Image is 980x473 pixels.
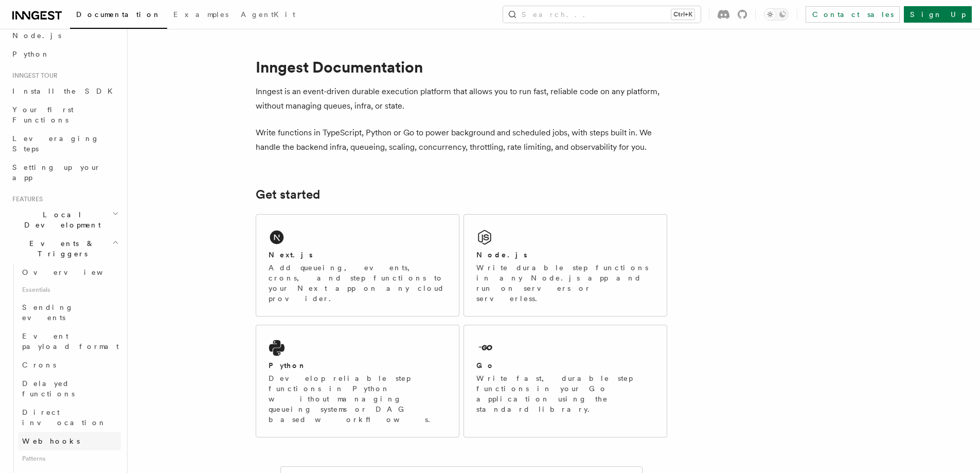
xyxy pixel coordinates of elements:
[18,282,121,298] span: Essentials
[241,10,295,19] span: AgentKit
[235,3,301,28] a: AgentKit
[503,6,701,23] button: Search...Ctrl+K
[8,82,121,100] a: Install the SDK
[806,6,900,23] a: Contact sales
[8,205,121,234] button: Local Development
[22,332,119,351] span: Event payload format
[8,26,121,45] a: Node.js
[476,360,495,371] h2: Go
[256,126,667,154] p: Write functions in TypeScript, Python or Go to power background and scheduled jobs, with steps bu...
[269,360,307,371] h2: Python
[22,437,80,445] span: Webhooks
[8,45,121,63] a: Python
[8,209,112,230] span: Local Development
[8,234,121,263] button: Events & Triggers
[12,31,61,40] span: Node.js
[8,158,121,187] a: Setting up your app
[76,10,161,19] span: Documentation
[476,262,654,304] p: Write durable step functions in any Node.js app and run on servers or serverless.
[22,268,128,276] span: Overview
[12,106,74,124] span: Your first Functions
[256,325,459,437] a: PythonDevelop reliable step functions in Python without managing queueing systems or DAG based wo...
[256,58,667,76] h1: Inngest Documentation
[167,3,235,28] a: Examples
[18,327,121,356] a: Event payload format
[256,187,320,202] a: Get started
[8,238,112,259] span: Events & Triggers
[22,361,56,369] span: Crons
[22,379,75,398] span: Delayed functions
[12,87,119,95] span: Install the SDK
[671,9,694,20] kbd: Ctrl+K
[464,214,667,317] a: Node.jsWrite durable step functions in any Node.js app and run on servers or serverless.
[8,129,121,158] a: Leveraging Steps
[18,432,121,450] a: Webhooks
[12,50,50,58] span: Python
[22,408,106,427] span: Direct invocation
[764,8,789,21] button: Toggle dark mode
[269,250,313,260] h2: Next.js
[464,325,667,437] a: GoWrite fast, durable step functions in your Go application using the standard library.
[269,373,447,425] p: Develop reliable step functions in Python without managing queueing systems or DAG based workflows.
[8,195,43,203] span: Features
[18,263,121,282] a: Overview
[18,298,121,327] a: Sending events
[12,134,99,153] span: Leveraging Steps
[22,303,74,322] span: Sending events
[12,163,101,182] span: Setting up your app
[18,374,121,403] a: Delayed functions
[173,10,228,19] span: Examples
[18,450,121,467] span: Patterns
[256,214,459,317] a: Next.jsAdd queueing, events, crons, and step functions to your Next app on any cloud provider.
[269,262,447,304] p: Add queueing, events, crons, and step functions to your Next app on any cloud provider.
[8,72,58,80] span: Inngest tour
[904,6,972,23] a: Sign Up
[18,356,121,374] a: Crons
[476,373,654,414] p: Write fast, durable step functions in your Go application using the standard library.
[256,84,667,113] p: Inngest is an event-driven durable execution platform that allows you to run fast, reliable code ...
[476,250,527,260] h2: Node.js
[18,403,121,432] a: Direct invocation
[8,100,121,129] a: Your first Functions
[70,3,167,29] a: Documentation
